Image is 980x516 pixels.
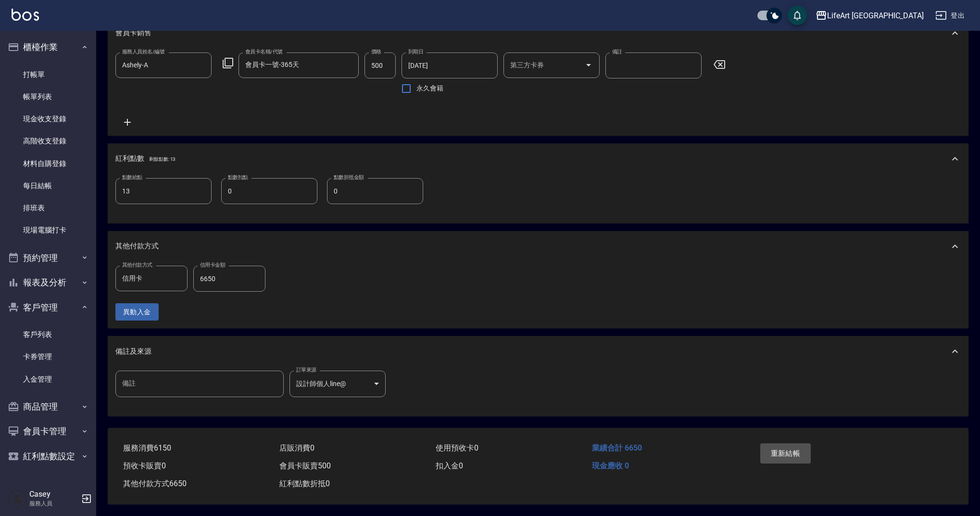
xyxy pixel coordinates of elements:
[122,261,152,269] label: 其他付款方式
[279,461,331,470] span: 會員卡販賣 500
[4,444,92,469] button: 紅利點數設定
[123,443,171,452] span: 服務消費 6150
[612,48,622,55] label: 備註
[200,261,225,269] label: 信用卡金額
[123,479,187,488] span: 其他付款方式 6650
[827,10,924,22] div: LifeArt [GEOGRAPHIC_DATA]
[296,366,316,374] label: 訂單來源
[8,489,27,508] img: Person
[245,48,283,55] label: 會員卡名稱/代號
[4,419,92,444] button: 會員卡管理
[4,219,92,241] a: 現場電腦打卡
[436,443,478,452] span: 使用預收卡 0
[4,346,92,368] a: 卡券管理
[4,175,92,197] a: 每日結帳
[371,48,381,55] label: 價格
[592,461,629,470] span: 現金應收 0
[4,245,92,271] button: 預約管理
[4,35,92,60] button: 櫃檯作業
[279,479,330,488] span: 紅利點數折抵 0
[436,461,463,470] span: 扣入金 0
[123,461,166,470] span: 預收卡販賣 0
[4,270,92,295] button: 報表及分析
[4,323,92,346] a: 客戶列表
[4,394,92,419] button: 商品管理
[29,490,78,499] h5: Casey
[812,6,928,26] button: LifeArt [GEOGRAPHIC_DATA]
[4,108,92,130] a: 現金收支登錄
[115,303,159,321] button: 異動入金
[4,64,92,86] a: 打帳單
[122,48,164,55] label: 服務人員姓名/編號
[4,295,92,320] button: 客戶管理
[4,86,92,108] a: 帳單列表
[788,6,807,25] button: save
[228,174,248,181] label: 點數扣點
[931,7,968,25] button: 登出
[4,153,92,175] a: 材料自購登錄
[4,130,92,152] a: 高階收支登錄
[122,174,142,181] label: 點數給點
[115,28,151,38] p: 會員卡銷售
[108,18,968,49] div: 會員卡銷售
[408,48,423,55] label: 到期日
[108,143,968,174] div: 紅利點數剩餘點數: 13
[592,443,642,452] span: 業績合計 6650
[115,347,151,357] p: 備註及來源
[115,241,159,251] p: 其他付款方式
[115,154,176,164] p: 紅利點數
[12,9,39,21] img: Logo
[402,52,491,78] input: Choose date, selected date is 2026-09-11
[334,174,364,181] label: 點數折抵金額
[149,156,176,162] span: 剩餘點數: 13
[279,443,314,452] span: 店販消費 0
[289,371,386,397] div: 設計師個人line@
[4,197,92,219] a: 排班表
[4,368,92,390] a: 入金管理
[108,336,968,367] div: 備註及來源
[416,83,443,93] span: 永久會籍
[581,57,596,73] button: Open
[29,499,78,508] p: 服務人員
[108,231,968,262] div: 其他付款方式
